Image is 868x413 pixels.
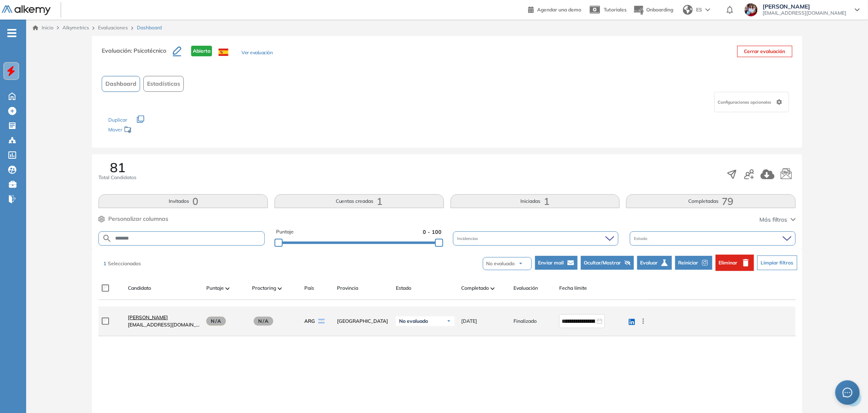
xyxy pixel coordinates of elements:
[206,317,226,326] span: N/A
[630,231,795,246] div: Estado
[763,3,847,10] span: [PERSON_NAME]
[128,284,151,292] span: Candidato
[451,194,620,208] button: Iniciadas1
[714,92,789,112] div: Configuraciones opcionales
[128,314,200,321] a: [PERSON_NAME]
[486,260,515,267] span: No evaluado
[453,231,618,246] div: Incidencias
[108,260,141,266] span: Seleccionados
[98,215,168,223] button: Personalizar columnas
[491,287,495,290] img: [missing "en.ARROW_ALT" translation]
[705,8,710,11] img: arrow
[137,24,162,31] span: Dashboard
[737,46,792,57] button: Cerrar evaluación
[62,24,89,31] span: Alkymetrics
[396,284,411,292] span: Estado
[254,317,273,326] span: N/A
[537,7,581,13] span: Agendar una demo
[604,7,627,13] span: Tutoriales
[98,174,136,181] span: Total Candidatos
[760,215,788,224] span: Más filtros
[581,256,634,270] button: Ocultar/Mostrar
[225,287,230,290] img: [missing "en.ARROW_ALT" translation]
[513,318,537,325] span: Finalizado
[678,259,698,266] span: Reiniciar
[634,235,649,242] span: Estado
[103,260,106,266] span: 1
[683,5,693,15] img: world
[108,123,190,138] div: Mover
[318,319,325,324] img: ARG
[143,76,184,92] button: Estadísticas
[528,4,581,14] a: Agendar una demo
[33,24,54,31] a: Inicio
[304,284,314,292] span: País
[457,235,480,242] span: Incidencias
[535,256,578,270] button: Enviar mail
[337,318,389,325] span: [GEOGRAPHIC_DATA]
[98,24,128,31] a: Evaluaciones
[252,284,276,292] span: Proctoring
[2,5,51,16] img: Logo
[399,318,428,324] span: No evaluado
[219,49,228,56] img: ESP
[105,80,136,88] span: Dashboard
[718,99,773,105] span: Configuraciones opcionales
[102,76,140,92] button: Dashboard
[763,10,847,16] span: [EMAIL_ADDRESS][DOMAIN_NAME]
[633,1,673,19] button: Onboarding
[423,228,442,236] span: 0 - 100
[191,46,212,56] span: Abierta
[102,46,173,63] h3: Evaluación
[461,318,477,325] span: [DATE]
[7,32,16,34] i: -
[274,194,444,208] button: Cuentas creadas1
[128,314,168,320] span: [PERSON_NAME]
[446,319,451,324] img: Ícono de flecha
[696,6,702,13] span: ES
[110,161,125,174] span: 81
[461,284,489,292] span: Completado
[843,388,852,397] span: message
[108,117,127,123] span: Duplicar
[337,284,358,292] span: Provincia
[626,194,796,208] button: Completadas79
[278,287,282,290] img: [missing "en.ARROW_ALT" translation]
[719,259,738,266] span: Eliminar
[102,233,112,244] img: SEARCH_ALT
[760,215,796,224] button: Más filtros
[304,318,315,325] span: ARG
[131,47,166,54] span: : Psicotécnico
[637,256,672,270] button: Evaluar
[513,284,538,292] span: Evaluación
[640,259,658,266] span: Evaluar
[518,261,523,266] img: arrow
[646,7,673,13] span: Onboarding
[716,255,754,271] button: Eliminar
[98,194,268,208] button: Invitados0
[206,284,224,292] span: Puntaje
[675,256,712,270] button: Reiniciar
[757,255,797,270] button: Limpiar filtros
[276,228,294,236] span: Puntaje
[538,259,564,266] span: Enviar mail
[128,321,200,329] span: [EMAIL_ADDRESS][DOMAIN_NAME]
[559,284,587,292] span: Fecha límite
[241,49,272,58] button: Ver evaluación
[108,215,168,223] span: Personalizar columnas
[147,80,180,88] span: Estadísticas
[584,259,621,266] span: Ocultar/Mostrar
